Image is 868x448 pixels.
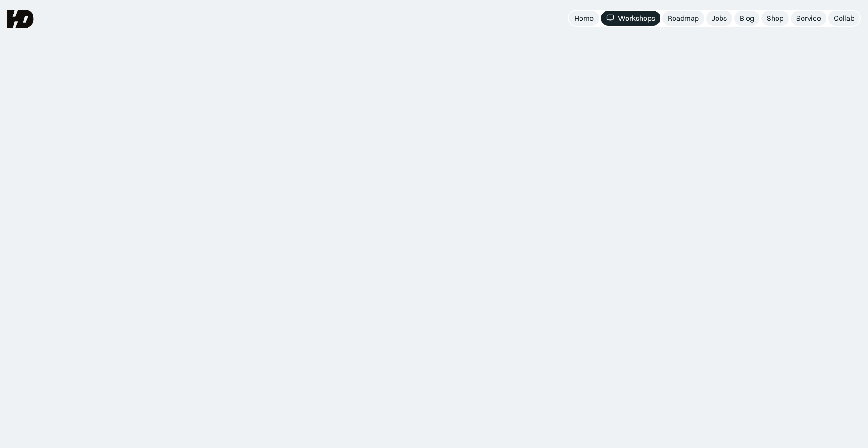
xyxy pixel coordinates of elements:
[601,11,660,26] a: Workshops
[668,14,699,23] div: Roadmap
[706,11,732,26] a: Jobs
[740,14,754,23] div: Blog
[712,14,727,23] div: Jobs
[761,11,789,26] a: Shop
[618,14,655,23] div: Workshops
[574,14,594,23] div: Home
[569,11,599,26] a: Home
[796,14,821,23] div: Service
[791,11,826,26] a: Service
[662,11,704,26] a: Roadmap
[734,11,759,26] a: Blog
[767,14,783,23] div: Shop
[834,14,854,23] div: Collab
[828,11,860,26] a: Collab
